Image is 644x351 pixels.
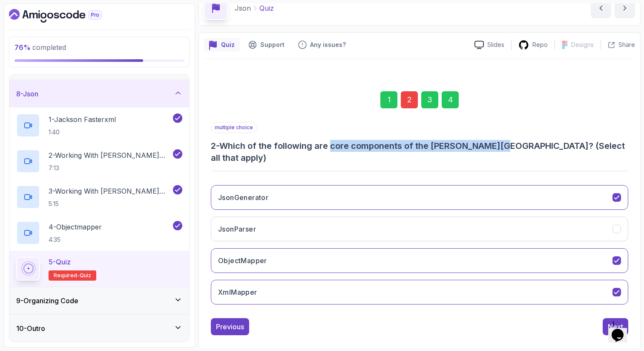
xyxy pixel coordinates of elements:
h3: ObjectMapper [218,255,267,266]
h3: 9 - Organizing Code [16,296,78,306]
button: XmlMapper [211,280,628,305]
button: 1-Jackson Fasterxml1:40 [16,113,182,137]
p: 4:35 [49,235,102,244]
a: Dashboard [9,9,121,23]
p: 5 - Quiz [49,257,71,267]
p: Support [260,41,285,49]
button: JsonGenerator [211,185,628,210]
a: Slides [468,41,511,49]
button: 10-Outro [9,315,189,342]
button: Next [603,318,628,335]
span: completed [14,43,66,52]
p: Quiz [259,3,274,13]
span: quiz [80,272,91,279]
p: Json [235,3,251,13]
h3: XmlMapper [218,287,257,297]
button: Share [601,41,635,49]
iframe: chat widget [608,317,635,342]
p: Slides [487,41,504,49]
div: Next [608,322,623,332]
p: 5:15 [49,200,171,208]
button: 9-Organizing Code [9,287,189,314]
button: 5-QuizRequired-quiz [16,257,182,281]
h3: 10 - Outro [16,323,45,334]
button: Feedback button [293,38,351,52]
div: 1 [380,91,397,108]
p: Share [618,41,635,49]
button: 4-Objectmapper4:35 [16,221,182,245]
button: 8-Json [9,80,189,107]
p: 7:13 [49,164,171,172]
button: 2-Working With [PERSON_NAME] Part 17:13 [16,149,182,173]
p: 4 - Objectmapper [49,222,102,232]
button: JsonParser [211,217,628,241]
div: Previous [216,322,244,332]
span: 76 % [14,43,31,52]
button: 3-Working With [PERSON_NAME] Part 25:15 [16,185,182,209]
p: Quiz [221,41,235,49]
button: Support button [243,38,290,52]
h3: 8 - Json [16,89,38,99]
button: quiz button [204,38,240,52]
span: Required- [54,272,80,279]
p: Designs [571,41,594,49]
button: ObjectMapper [211,248,628,273]
button: Previous [211,318,249,335]
p: 1:40 [49,128,116,136]
p: 1 - Jackson Fasterxml [49,114,116,125]
p: multiple choice [211,122,257,133]
h3: JsonParser [218,224,256,234]
a: Repo [512,40,555,50]
p: 2 - Working With [PERSON_NAME] Part 1 [49,150,171,160]
p: 3 - Working With [PERSON_NAME] Part 2 [49,186,171,196]
h3: 2 - Which of the following are core components of the [PERSON_NAME][GEOGRAPHIC_DATA]? (Select all... [211,140,628,164]
div: 3 [421,91,438,108]
p: Repo [532,41,548,49]
div: 4 [442,91,459,108]
h3: JsonGenerator [218,192,268,203]
p: Any issues? [310,41,346,49]
div: 2 [401,91,418,108]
